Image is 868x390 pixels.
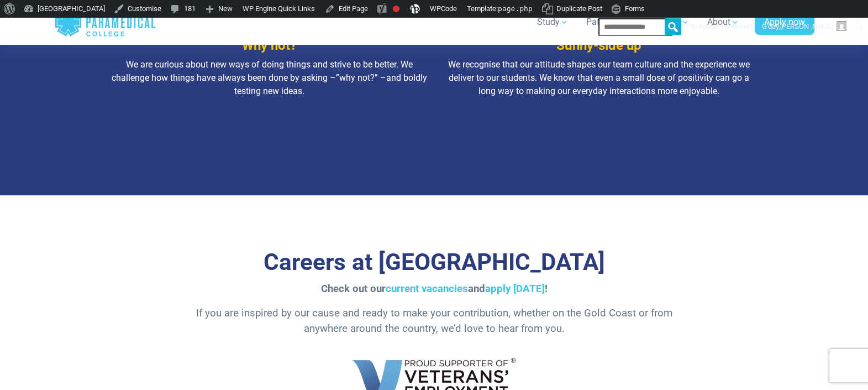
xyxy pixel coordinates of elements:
[196,307,672,335] span: If you are inspired by our cause and ready to make your contribution, whether on the Gold Coast o...
[111,38,428,54] h3: Why not?
[441,38,757,54] h3: Sunny-side up
[485,283,545,295] a: apply [DATE]
[441,58,757,98] p: We recognise that our attitude shapes our team culture and the experience we deliver to our stude...
[780,22,833,30] span: [PERSON_NAME]
[321,283,548,295] span: Check out our and !
[111,58,428,98] p: We are curious about new ways of doing things and strive to be better. We challenge how things ha...
[580,7,640,38] a: Pathways
[530,7,575,38] a: Study
[111,248,757,277] h3: Careers at [GEOGRAPHIC_DATA]
[54,4,156,40] a: Australian Paramedical College
[393,6,399,12] div: Focus keyphrase not set
[758,18,851,35] a: G'day,
[386,283,468,295] a: current vacancies
[687,18,758,35] a: Suspend Transients
[498,4,533,13] span: page.php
